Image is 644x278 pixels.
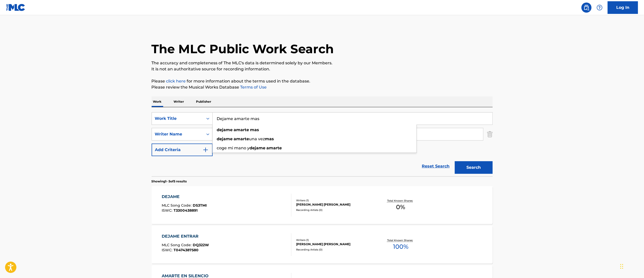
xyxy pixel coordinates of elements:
[581,3,592,13] a: Public Search
[155,116,200,122] div: Work Title
[296,242,372,246] div: [PERSON_NAME] [PERSON_NAME]
[174,208,198,213] span: T3300438891
[387,238,414,242] p: Total Known Shares:
[152,60,493,66] p: The accuracy and completeness of The MLC's data is determined solely by our Members.
[172,96,186,107] p: Writer
[193,243,209,247] span: DQ322W
[249,136,265,141] span: una vez
[265,136,274,141] strong: mas
[152,96,163,107] p: Work
[152,179,187,184] p: Showing 1 - 5 of 5 results
[620,259,623,274] div: Arrastrar
[455,161,493,174] button: Search
[217,146,250,150] span: coge mi mano y
[296,208,372,212] div: Recording Artists ( 0 )
[155,131,200,137] div: Writer Name
[393,242,408,251] span: 100 %
[193,203,207,208] span: DS3TMI
[152,112,493,176] form: Search Form
[152,186,493,224] a: DEJAMEMLC Song Code:DS3TMIISWC:T3300438891Writers (1)[PERSON_NAME] [PERSON_NAME]Recording Artists...
[595,3,605,13] div: Help
[250,146,266,150] strong: dejame
[296,202,372,207] div: [PERSON_NAME] [PERSON_NAME]
[162,208,174,213] span: ISWC :
[203,147,209,153] img: 9d2ae6d4665cec9f34b9.svg
[239,85,267,90] a: Terms of Use
[234,136,249,141] strong: amarte
[217,127,233,132] strong: dejame
[396,203,405,212] span: 0 %
[162,203,193,208] span: MLC Song Code :
[487,128,493,141] img: Delete Criterion
[162,194,207,200] div: DEJAME
[608,1,638,14] a: Log In
[217,136,233,141] strong: dejame
[152,66,493,72] p: It is not an authoritative source for recording information.
[597,5,603,11] img: help
[296,238,372,242] div: Writers ( 1 )
[152,78,493,84] p: Please for more information about the terms used in the database.
[152,84,493,90] p: Please review the Musical Works Database
[174,248,199,252] span: T0474387580
[250,127,259,132] strong: mas
[162,248,174,252] span: ISWC :
[619,254,644,278] div: Widget de chat
[387,199,414,203] p: Total Known Shares:
[162,243,193,247] span: MLC Song Code :
[152,226,493,264] a: DEJAME ENTRARMLC Song Code:DQ322WISWC:T0474387580Writers (1)[PERSON_NAME] [PERSON_NAME]Recording ...
[195,96,213,107] p: Publisher
[583,5,590,11] img: search
[267,146,282,150] strong: amarte
[619,254,644,278] iframe: Chat Widget
[296,248,372,252] div: Recording Artists ( 0 )
[234,127,249,132] strong: amarte
[152,41,334,57] h1: The MLC Public Work Search
[419,161,452,172] a: Reset Search
[166,79,186,84] a: click here
[162,233,209,239] div: DEJAME ENTRAR
[6,4,25,11] img: MLC Logo
[296,199,372,202] div: Writers ( 1 )
[152,144,213,156] button: Add Criteria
